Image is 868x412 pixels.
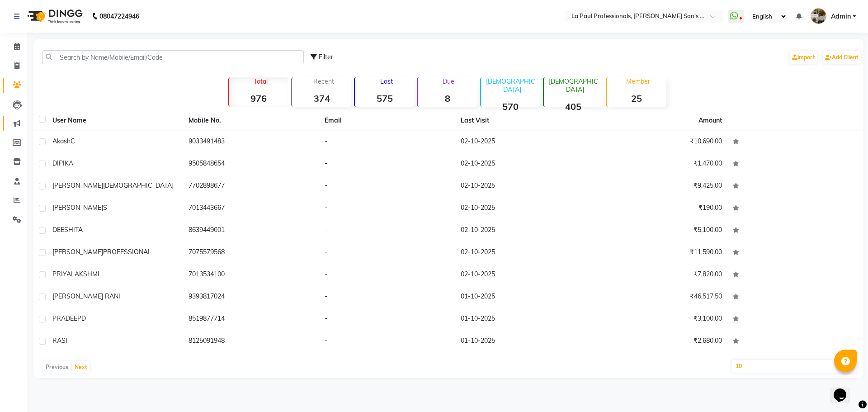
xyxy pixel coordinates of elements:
td: 02-10-2025 [455,242,591,264]
td: ₹11,590.00 [591,242,727,264]
td: ₹46,517.50 [591,286,727,308]
td: ₹9,425.00 [591,175,727,198]
td: 7013534100 [183,264,319,286]
span: DIPIKA [52,159,73,167]
span: S [103,204,107,212]
td: - [319,331,455,353]
td: ₹2,680.00 [591,331,727,353]
strong: 374 [292,93,351,104]
p: Recent [296,77,351,85]
td: - [319,308,455,331]
td: - [319,198,455,220]
span: Admin [831,12,851,21]
img: logo [23,4,85,29]
td: 9033491483 [183,131,319,153]
p: Total [233,77,288,85]
td: - [319,131,455,153]
p: Lost [359,77,414,85]
th: Email [319,110,455,131]
span: PRIYA [52,270,71,278]
th: Amount [693,110,727,131]
span: [PERSON_NAME] [52,204,103,212]
p: [DEMOGRAPHIC_DATA] [547,77,603,94]
span: [PERSON_NAME] [52,181,103,189]
th: User Name [47,110,183,131]
span: LAKSHMI [71,270,99,278]
td: 01-10-2025 [455,286,591,308]
span: Filter [319,53,333,61]
th: Mobile No. [183,110,319,131]
a: Import [790,51,817,64]
td: 9393817024 [183,286,319,308]
span: DEESHITA [52,226,83,234]
td: 02-10-2025 [455,264,591,286]
td: ₹1,470.00 [591,153,727,175]
td: - [319,175,455,198]
span: RASI [52,336,67,345]
p: Due [420,77,477,85]
span: Akash [52,137,71,145]
strong: 570 [481,101,540,112]
td: 02-10-2025 [455,220,591,242]
td: 8519877714 [183,308,319,331]
span: [DEMOGRAPHIC_DATA] [103,181,174,189]
td: 8639449001 [183,220,319,242]
span: D [81,314,86,322]
td: - [319,286,455,308]
p: [DEMOGRAPHIC_DATA] [485,77,540,94]
td: ₹7,820.00 [591,264,727,286]
button: Next [72,361,90,374]
strong: 405 [544,101,603,112]
td: 01-10-2025 [455,331,591,353]
img: Admin [811,8,826,24]
td: - [319,242,455,264]
span: PRADEEP [52,314,81,322]
td: 7013443667 [183,198,319,220]
strong: 25 [607,93,666,104]
td: - [319,153,455,175]
a: Add Client [823,51,861,64]
td: 01-10-2025 [455,308,591,331]
th: Last Visit [455,110,591,131]
td: 02-10-2025 [455,131,591,153]
strong: 8 [418,93,477,104]
strong: 976 [229,93,288,104]
td: 02-10-2025 [455,153,591,175]
span: [PERSON_NAME] [52,248,103,256]
td: 9505848654 [183,153,319,175]
td: ₹190.00 [591,198,727,220]
td: ₹5,100.00 [591,220,727,242]
td: ₹3,100.00 [591,308,727,331]
span: PROFESSIONAL [103,248,151,256]
p: Member [610,77,666,85]
td: - [319,220,455,242]
input: Search by Name/Mobile/Email/Code [42,50,304,64]
td: 02-10-2025 [455,175,591,198]
td: 7702898677 [183,175,319,198]
td: 7075579568 [183,242,319,264]
td: 02-10-2025 [455,198,591,220]
td: - [319,264,455,286]
strong: 575 [355,93,414,104]
span: [PERSON_NAME] RANI [52,292,120,300]
iframe: chat widget [830,376,859,403]
td: 8125091948 [183,331,319,353]
b: 08047224946 [99,4,139,29]
span: C [71,137,75,145]
td: ₹10,690.00 [591,131,727,153]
